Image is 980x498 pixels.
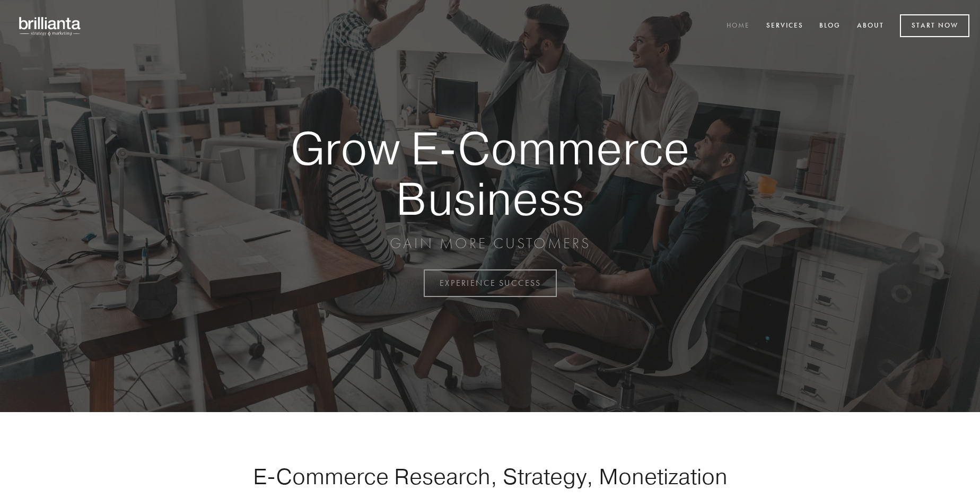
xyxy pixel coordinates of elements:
p: GAIN MORE CUSTOMERS [253,234,727,253]
strong: Grow E-Commerce Business [253,123,727,223]
a: Services [759,18,810,35]
a: Start Now [900,14,969,37]
a: Home [720,18,757,35]
img: brillianta - research, strategy, marketing [11,11,90,41]
a: About [850,18,891,35]
a: Blog [812,18,847,35]
h1: E-Commerce Research, Strategy, Monetization [220,463,760,490]
a: EXPERIENCE SUCCESS [424,269,557,297]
